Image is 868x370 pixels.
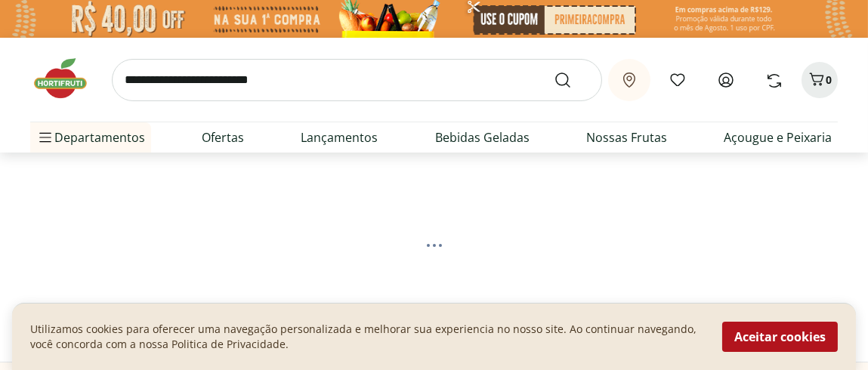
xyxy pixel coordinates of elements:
[724,128,832,146] a: Açougue e Peixaria
[30,56,106,101] img: Hortifruti
[722,322,838,352] button: Aceitar cookies
[36,119,145,156] span: Departamentos
[202,128,244,146] a: Ofertas
[554,71,590,89] button: Submit Search
[826,72,832,87] span: 0
[301,128,378,146] a: Lançamentos
[112,59,602,101] input: search
[30,322,704,352] p: Utilizamos cookies para oferecer uma navegação personalizada e melhorar sua experiencia no nosso ...
[586,128,667,146] a: Nossas Frutas
[435,128,530,146] a: Bebidas Geladas
[802,62,838,98] button: Carrinho
[36,119,54,156] button: Menu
